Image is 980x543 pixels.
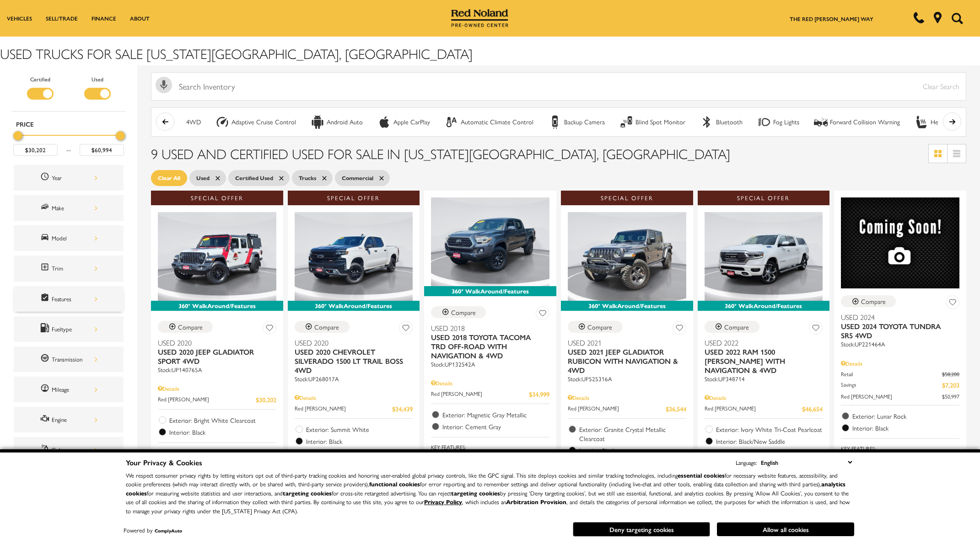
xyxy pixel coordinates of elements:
strong: essential cookies [678,471,725,479]
div: YearYear [14,165,124,191]
div: Pricing Details - Used 2022 Ram 1500 Laramie Longhorn With Navigation & 4WD [705,394,823,402]
div: Price [13,128,124,156]
a: ComplyAuto [155,527,182,534]
a: Red [PERSON_NAME] $50,997 [841,392,959,400]
span: Model [40,232,52,244]
div: Stock : UP132542A [431,360,549,368]
img: 2020 Jeep Gladiator Sport [158,212,276,301]
img: 2018 Toyota Tacoma TRD Off-Road [431,197,549,286]
span: 9 Used and Certified Used for Sale in [US_STATE][GEOGRAPHIC_DATA], [GEOGRAPHIC_DATA] [151,144,730,163]
div: Android Auto [327,118,363,126]
div: Adaptive Cruise Control [232,118,296,126]
a: Privacy Policy [424,497,462,506]
a: Used 2020Used 2020 Chevrolet Silverado 1500 LT Trail Boss 4WD [295,338,413,375]
h5: Price [16,120,121,128]
a: Used 2024Used 2024 Toyota Tundra SR5 4WD [841,313,959,340]
span: Used 2018 [431,324,543,333]
button: Save Vehicle [946,295,959,312]
button: Android AutoAndroid Auto [306,112,368,132]
span: $34,999 [529,389,549,399]
span: $50,997 [942,392,959,400]
span: Year [40,172,52,184]
a: Red [PERSON_NAME] $34,999 [431,389,549,399]
span: Used 2024 [841,313,953,322]
div: Compare [587,323,612,331]
div: 360° WalkAround/Features [424,286,556,296]
img: 2020 Chevrolet Silverado 1500 LT Trail Boss [295,212,413,301]
div: MakeMake [14,195,124,221]
div: Bluetooth [716,118,743,126]
p: We respect consumer privacy rights by letting visitors opt out of third-party tracking cookies an... [126,471,854,516]
strong: Arbitration Provision [506,497,566,506]
div: Blind Spot Monitor [619,115,633,129]
span: Key Features : [841,443,959,453]
button: BluetoothBluetooth [695,112,748,132]
div: Automatic Climate Control [461,118,533,126]
a: Used 2021Used 2021 Jeep Gladiator Rubicon With Navigation & 4WD [568,338,686,375]
div: FeaturesFeatures [14,286,124,312]
img: 2024 Toyota Tundra SR5 [841,197,959,288]
button: Adaptive Cruise ControlAdaptive Cruise Control [210,112,301,132]
img: Red Noland Pre-Owned [451,9,509,27]
div: MileageMileage [14,377,124,402]
div: Pricing Details - Used 2021 Jeep Gladiator Rubicon With Navigation & 4WD [568,394,686,402]
button: Compare Vehicle [295,321,350,333]
span: $7,203 [942,380,959,390]
span: Engine [40,414,52,426]
span: $46,654 [802,404,823,414]
div: Bluetooth [700,115,714,129]
input: Search Inventory [151,72,966,101]
div: Fog Lights [757,115,771,129]
span: Interior: Black [169,427,276,437]
del: $58,200 [942,370,959,378]
span: Interior: Black [852,423,959,432]
div: FueltypeFueltype [14,316,124,342]
span: Exterior: Ivory White Tri-Coat Pearlcoat [716,425,823,434]
span: Used 2020 [295,338,406,347]
span: Red [PERSON_NAME] [158,395,256,405]
button: Open the search field [948,0,966,36]
button: Allow all cookies [717,522,854,536]
div: Backup Camera [548,115,562,129]
strong: analytics cookies [126,479,845,497]
input: Maximum [80,144,124,156]
button: scroll right [943,112,961,131]
span: Interior: Black [306,437,413,446]
span: Red [PERSON_NAME] [568,404,666,414]
button: Save Vehicle [536,306,549,323]
div: Automatic Climate Control [445,115,458,129]
span: Used 2021 Jeep Gladiator Rubicon With Navigation & 4WD [568,347,679,375]
div: Stock : UP268017A [295,375,413,383]
img: 2022 Ram 1500 Laramie Longhorn [705,212,823,301]
div: Stock : UP140765A [158,366,276,374]
span: Retail [841,370,942,378]
button: Compare Vehicle [705,321,759,333]
div: Adaptive Cruise Control [215,115,229,129]
span: Used 2018 Toyota Tacoma TRD Off-Road With Navigation & 4WD [431,333,543,360]
div: Language: [736,459,757,465]
div: EngineEngine [14,407,124,432]
div: 360° WalkAround/Features [698,301,830,311]
div: Mileage [52,384,97,394]
div: ModelModel [14,225,124,251]
span: Used [196,172,210,184]
span: Exterior: Summit White [306,425,413,434]
button: Forward Collision WarningForward Collision Warning [809,112,905,132]
div: Compare [314,323,339,331]
a: Red [PERSON_NAME] $30,202 [158,395,276,405]
div: Minimum Price [13,131,22,140]
span: Red [PERSON_NAME] [841,392,942,400]
button: scroll left [156,112,174,131]
button: Save Vehicle [399,321,413,338]
span: Fueltype [40,323,52,335]
span: Key Features : [158,447,276,458]
span: $34,439 [392,404,413,414]
div: Apple CarPlay [377,115,391,129]
div: TrimTrim [14,256,124,281]
button: Save Vehicle [263,321,276,338]
a: Used 2018Used 2018 Toyota Tacoma TRD Off-Road With Navigation & 4WD [431,324,549,360]
strong: targeting cookies [451,489,500,497]
div: Pricing Details - Used 2024 Toyota Tundra SR5 4WD [841,359,959,367]
button: Automatic Climate ControlAutomatic Climate Control [440,112,538,132]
